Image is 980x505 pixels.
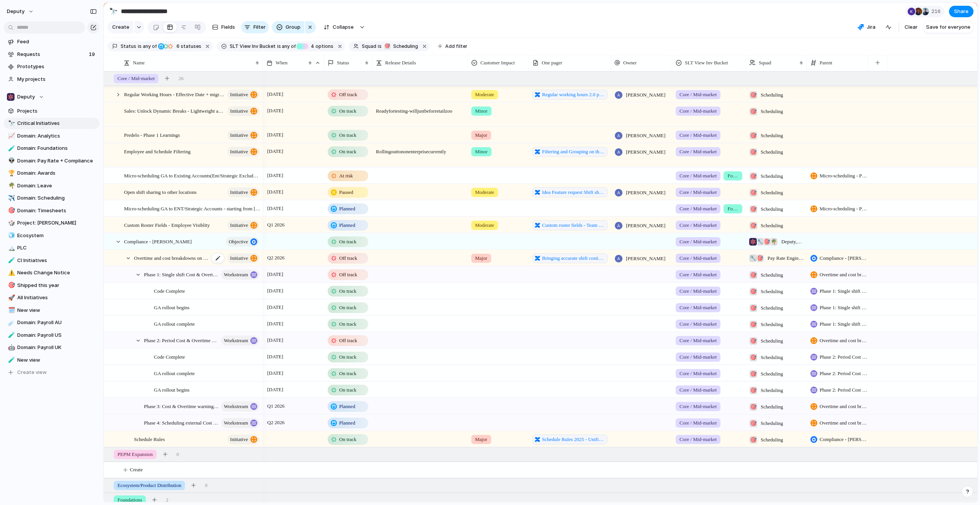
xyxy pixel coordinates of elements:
div: 🎯 [8,206,13,215]
button: initiative [227,90,259,100]
div: 🎯 [750,271,757,279]
span: Clear [905,23,918,31]
a: 🏆Domain: Awards [4,167,100,179]
div: ✈️ [8,194,13,203]
span: New view [17,356,97,364]
a: 🚀All Initiatives [4,292,100,303]
span: [DATE] [265,90,285,99]
span: On track [339,131,356,139]
div: 🧪 [8,256,13,265]
div: 🚀 [8,293,13,302]
button: 🚀 [7,294,15,302]
span: Core / Mid-market [679,172,717,180]
button: workstream [221,270,259,280]
span: [DATE] [265,270,285,279]
button: Create [108,21,133,33]
span: Customer Impact [480,59,515,67]
span: Phase 1: Single shift Cost & Overtime Warning [144,270,219,279]
button: workstream [221,418,259,428]
span: any of [142,43,157,50]
span: initiative [230,130,248,141]
span: deputy [7,8,24,15]
span: Schedule Rules 2025 - Unified Rules Engine [542,436,605,443]
div: 🔧 [749,254,757,262]
span: Moderate [475,189,494,196]
div: 🎯 [750,91,757,99]
span: Create view [17,369,47,376]
div: 🏆 [8,169,13,178]
a: 🏔️PLC [4,242,100,254]
span: Core / Mid-market [679,91,717,98]
a: Bringing accurate shift costings to the schedule which unlocks better overtime management [532,253,608,263]
span: Q2 2026 [265,253,286,262]
a: Prototypes [4,61,100,72]
span: objective [229,236,248,247]
span: Micro-scheduling - Phase 1 - GA Release [820,205,868,213]
button: workstream [221,402,259,412]
button: Jira [854,21,879,33]
a: 🌴Domain: Leave [4,180,100,192]
div: 🎯Domain: Timesheets [4,205,100,216]
span: My projects [17,75,97,83]
a: 🧪Domain: Foundations [4,143,100,154]
span: Rolling out to non enterprise currently [373,144,467,156]
div: 🗓️ [8,306,13,315]
span: Domain: Analytics [17,132,97,140]
span: Prototypes [17,63,97,71]
div: 🤖Domain: Payroll UK [4,342,100,353]
span: Idea Feature request Shift sharing to other locations within the business [542,189,605,196]
span: Scheduling [761,91,783,99]
button: 🧪 [7,144,15,152]
span: workstream [224,418,248,428]
button: initiative [227,147,259,157]
a: Idea Feature request Shift sharing to other locations within the business [532,187,608,197]
button: 🧪 [7,331,15,339]
div: 🧪New view [4,354,100,366]
div: 🧊 [8,231,13,240]
button: 🎲 [7,219,15,227]
span: [DATE] [265,147,285,156]
button: deputy [3,5,38,18]
span: Overtime and cost breakdowns on schedule [134,253,209,262]
div: 🎯Shipped this year [4,280,100,291]
button: 🔭 [7,120,15,127]
span: Status [121,43,136,50]
div: 🧪 [8,144,13,153]
button: 🎯 [7,282,15,289]
span: Domain: Payroll US [17,331,97,339]
span: [DATE] [265,130,285,139]
button: 🎯Scheduling [382,42,420,51]
span: [PERSON_NAME] [626,148,665,156]
a: Custom roster fields - Team member visiblity [532,220,608,230]
div: 👽 [8,156,13,165]
span: Scheduling [761,148,783,156]
span: Squad [759,59,771,67]
span: Off track [339,271,357,279]
span: is [277,43,281,50]
span: Moderate [475,221,494,229]
div: ⚠️Needs Change Notice [4,267,100,279]
span: Regular working hours 2.0 pre-migration improvements [542,91,605,98]
a: 🎲Project: [PERSON_NAME] [4,217,100,229]
span: Scheduling [761,108,783,115]
a: 📈Domain: Analytics [4,130,100,142]
span: [PERSON_NAME] [626,91,665,99]
span: Q1 2026 [265,220,286,230]
span: Micro-scheduling GA to ENT/Strategic Accounts - starting from [DATE] [124,204,260,213]
span: One pager [542,59,562,67]
span: Domain: Timesheets [17,207,97,215]
div: 🌴 [770,238,777,246]
button: 🗓️ [7,307,15,314]
span: Open shift sharing to other locations [124,187,197,196]
button: 🧊 [7,232,15,239]
button: 👽 [7,157,15,165]
button: initiative [227,106,259,116]
div: 🔭Critical Initiatives [4,118,100,129]
div: 🧊Ecosystem [4,230,100,241]
span: Squad [362,43,376,50]
span: Core / Mid-market [679,148,717,156]
a: My projects [4,74,100,85]
span: Filter [253,23,266,31]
